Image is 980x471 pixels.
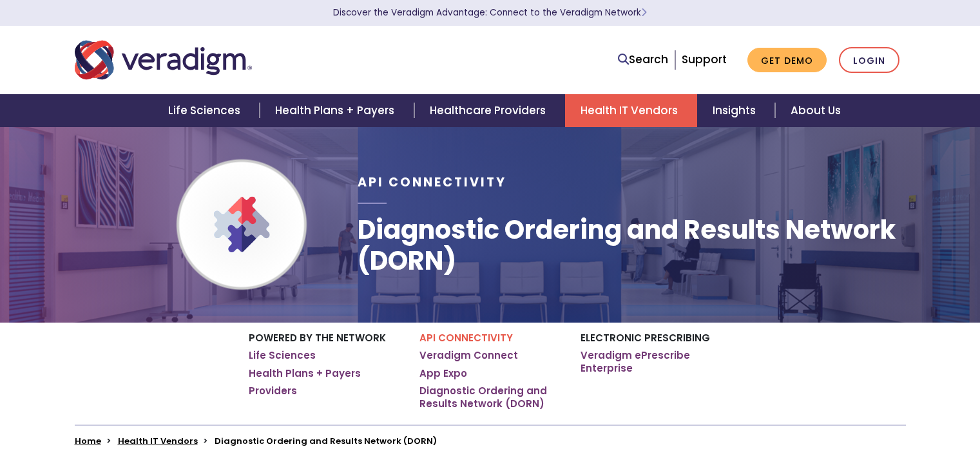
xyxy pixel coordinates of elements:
[260,94,414,127] a: Health Plans + Payers
[419,367,467,380] a: App Expo
[682,52,727,67] a: Support
[75,435,101,447] a: Home
[414,94,565,127] a: Healthcare Providers
[641,6,647,19] span: Learn More
[358,214,905,276] h1: Diagnostic Ordering and Results Network (DORN)
[419,385,561,410] a: Diagnostic Ordering and Results Network (DORN)
[249,385,297,397] a: Providers
[697,94,775,127] a: Insights
[419,349,518,362] a: Veradigm Connect
[565,94,697,127] a: Health IT Vendors
[747,48,827,73] a: Get Demo
[581,349,732,374] a: Veradigm ePrescribe Enterprise
[75,39,252,81] img: Veradigm logo
[839,47,899,74] a: Login
[249,349,316,362] a: Life Sciences
[358,174,506,191] span: API Connectivity
[333,6,647,19] a: Discover the Veradigm Advantage: Connect to the Veradigm NetworkLearn More
[618,51,668,68] a: Search
[775,94,856,127] a: About Us
[153,94,260,127] a: Life Sciences
[249,367,361,380] a: Health Plans + Payers
[118,435,198,447] a: Health IT Vendors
